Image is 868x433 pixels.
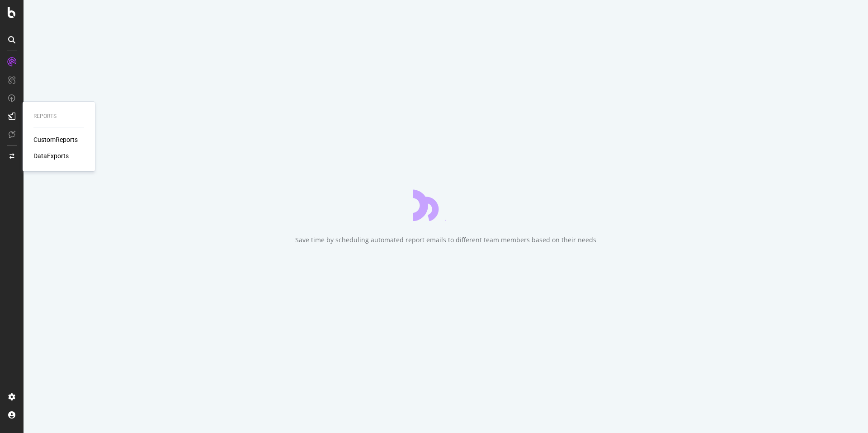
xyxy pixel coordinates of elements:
[33,151,69,160] a: DataExports
[413,188,478,221] div: animation
[33,113,84,120] div: Reports
[33,135,78,144] a: CustomReports
[295,235,596,245] div: Save time by scheduling automated report emails to different team members based on their needs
